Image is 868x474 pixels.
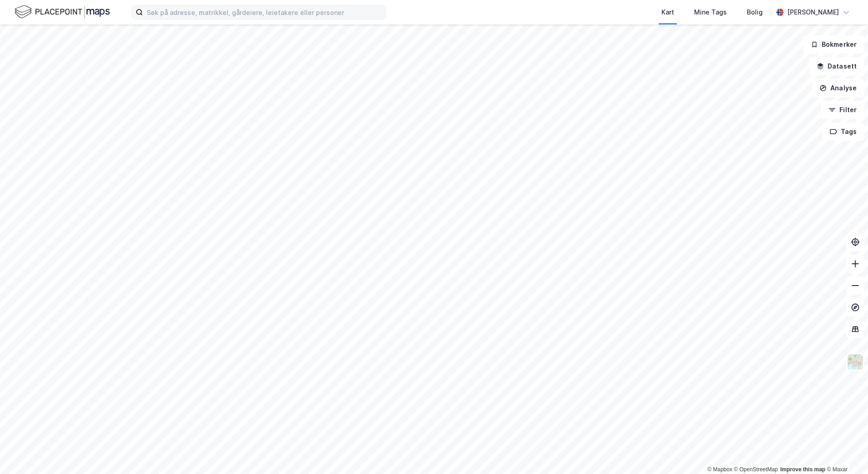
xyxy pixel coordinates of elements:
div: Kart [661,7,674,18]
img: logo.f888ab2527a4732fd821a326f86c7f29.svg [15,4,110,20]
iframe: Chat Widget [823,430,868,474]
div: Bolig [747,7,763,18]
div: Mine Tags [694,7,727,18]
div: [PERSON_NAME] [787,7,839,18]
input: Søk på adresse, matrikkel, gårdeiere, leietakere eller personer [143,5,385,19]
